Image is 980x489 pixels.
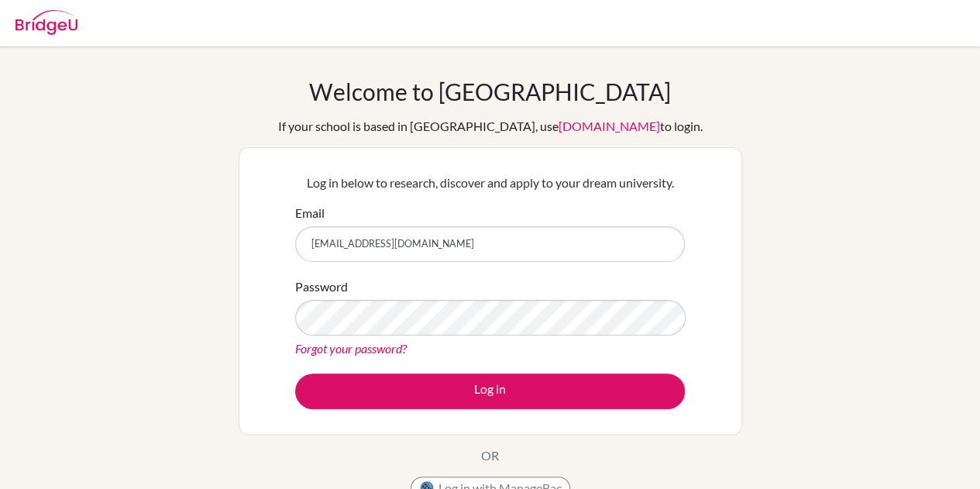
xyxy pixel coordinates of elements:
a: Forgot your password? [295,341,407,356]
p: OR [481,446,499,465]
div: If your school is based in [GEOGRAPHIC_DATA], use to login. [278,117,703,136]
h1: Welcome to [GEOGRAPHIC_DATA] [309,77,671,105]
p: Log in below to research, discover and apply to your dream university. [295,174,685,192]
img: Bridge-U [15,10,77,35]
a: [DOMAIN_NAME] [559,119,660,133]
label: Email [295,204,325,222]
button: Log in [295,374,685,409]
label: Password [295,277,348,296]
